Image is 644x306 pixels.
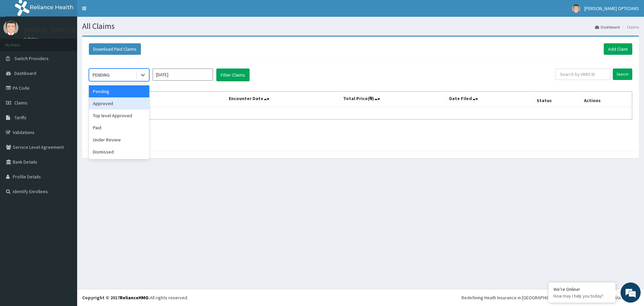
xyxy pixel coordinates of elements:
[89,85,149,97] div: Pending
[3,183,128,207] textarea: Type your message and hit 'Enter'
[89,146,149,158] div: Dismissed
[23,37,40,41] a: Online
[23,27,97,33] p: [PERSON_NAME] OPTICIANS
[555,69,610,80] input: Search by HMO ID
[621,24,639,30] li: Claims
[89,43,141,55] button: Download Paid Claims
[39,85,93,152] span: We're online!
[553,286,610,292] div: We're Online!
[35,38,113,46] div: Chat with us now
[82,295,150,301] strong: Copyright © 2017 .
[581,92,632,107] th: Actions
[89,92,226,107] th: Name
[93,72,110,78] div: PENDING
[604,43,632,55] a: Add Claim
[553,293,610,299] p: How may I help you today?
[12,34,27,50] img: d_794563401_company_1708531726252_794563401
[14,70,36,76] span: Dashboard
[584,5,639,11] span: [PERSON_NAME] OPTICIANS
[89,110,149,122] div: Top level Approved
[110,3,126,19] div: Minimize live chat window
[462,294,639,301] div: Redefining Heath Insurance in [GEOGRAPHIC_DATA] using Telemedicine and Data Science!
[613,69,632,80] input: Search
[120,295,149,301] a: RelianceHMO
[153,69,213,81] input: Select Month and Year
[595,24,620,30] a: Dashboard
[89,122,149,134] div: Paid
[89,97,149,110] div: Approved
[14,100,28,106] span: Claims
[3,20,18,35] img: User Image
[226,92,340,107] th: Encounter Date
[14,55,49,61] span: Switch Providers
[216,69,250,81] button: Filter Claims
[77,289,644,306] footer: All rights reserved.
[14,115,26,121] span: Tariffs
[534,92,581,107] th: Status
[340,92,446,107] th: Total Price(₦)
[82,22,639,31] h1: All Claims
[446,92,534,107] th: Date Filed
[89,134,149,146] div: Under Review
[572,4,580,13] img: User Image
